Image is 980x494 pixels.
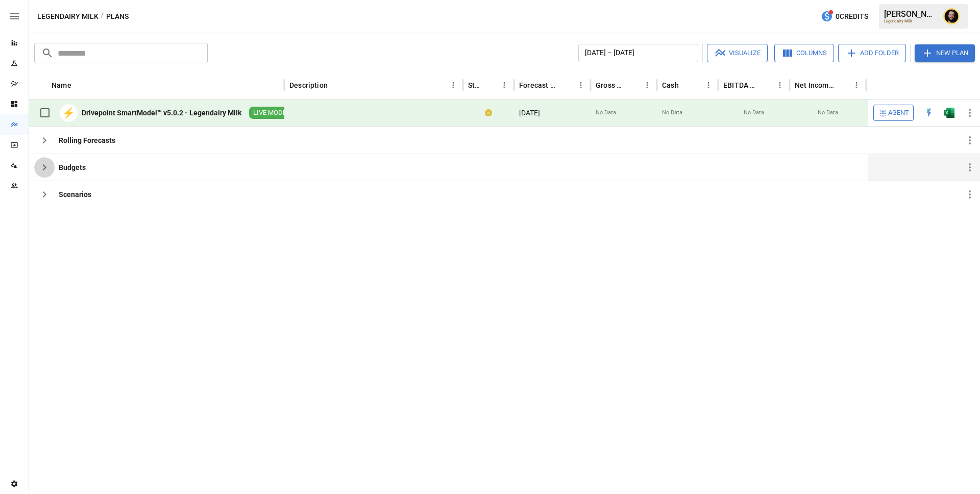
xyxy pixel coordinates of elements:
[596,81,625,89] div: Gross Margin
[835,78,849,92] button: Sort
[626,78,640,92] button: Sort
[774,44,834,62] button: Columns
[249,108,294,118] span: LIVE MODEL
[72,78,87,92] button: Sort
[937,2,966,31] button: Ciaran Nugent
[924,108,934,118] div: Open in Quick Edit
[82,108,241,118] div: Drivepoint SmartModel™ v5.0.2 - Legendairy Milk
[559,78,574,92] button: Sort
[662,109,682,117] span: No Data
[59,135,115,145] div: Rolling Forecasts
[723,81,757,89] div: EBITDA Margin
[838,44,906,62] button: Add Folder
[818,109,838,117] span: No Data
[836,10,868,23] span: 0 Credits
[468,81,482,89] div: Status
[596,109,616,117] span: No Data
[329,78,343,92] button: Sort
[884,9,937,19] div: [PERSON_NAME]
[884,19,937,23] div: Legendairy Milk
[924,108,934,118] img: quick-edit-flash.b8aec18c.svg
[52,81,71,89] div: Name
[915,44,975,62] button: New Plan
[483,78,497,92] button: Sort
[966,78,980,92] button: Sort
[60,104,78,122] div: ⚡
[707,44,768,62] button: Visualize
[289,81,328,89] div: Description
[744,109,764,117] span: No Data
[519,81,558,89] div: Forecast start
[873,105,914,121] button: Agent
[514,100,591,127] div: [DATE]
[795,81,834,89] div: Net Income Margin
[485,108,492,118] div: Your plan has changes in Excel that are not reflected in the Drivepoint Data Warehouse, select "S...
[680,78,694,92] button: Sort
[497,78,511,92] button: Status column menu
[37,10,99,23] button: Legendairy Milk
[640,78,654,92] button: Gross Margin column menu
[849,78,864,92] button: Net Income Margin column menu
[817,7,872,26] button: 0Credits
[701,78,716,92] button: Cash column menu
[943,8,960,24] img: Ciaran Nugent
[773,78,787,92] button: EBITDA Margin column menu
[59,189,91,200] div: Scenarios
[944,108,954,118] img: excel-icon.76473adf.svg
[574,78,588,92] button: Forecast start column menu
[758,78,773,92] button: Sort
[59,162,86,172] div: Budgets
[944,108,954,118] div: Open in Excel
[888,107,909,119] span: Agent
[662,81,679,89] div: Cash
[101,10,104,23] div: /
[578,44,698,62] button: [DATE] – [DATE]
[446,78,460,92] button: Description column menu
